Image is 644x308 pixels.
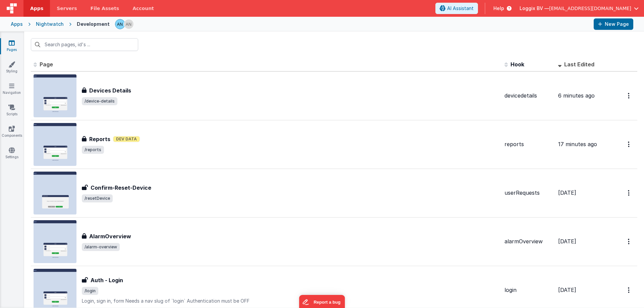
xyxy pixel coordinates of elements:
[57,5,77,12] span: Servers
[11,21,23,27] div: Apps
[624,186,635,200] button: Options
[115,19,125,29] img: f1d78738b441ccf0e1fcb79415a71bae
[91,184,151,192] h3: Confirm-Reset-Device
[447,5,474,12] span: AI Assistant
[504,92,553,100] div: devicedetails
[40,61,53,68] span: Page
[511,61,524,68] span: Hook
[558,287,576,293] span: [DATE]
[82,97,117,105] span: /device-details
[89,135,110,143] h3: Reports
[504,286,553,294] div: login
[82,146,104,154] span: /reports
[82,194,113,202] span: /resetDevice
[564,61,594,68] span: Last Edited
[558,141,597,147] span: 17 minutes ago
[624,235,635,248] button: Options
[82,243,120,251] span: /alarm-overview
[558,189,576,196] span: [DATE]
[493,5,504,12] span: Help
[89,86,131,95] h3: Devices Details
[549,5,631,12] span: [EMAIL_ADDRESS][DOMAIN_NAME]
[124,19,133,29] img: f1d78738b441ccf0e1fcb79415a71bae
[113,136,140,142] span: Dev Data
[504,189,553,197] div: userRequests
[31,38,138,51] input: Search pages, id's ...
[30,5,43,12] span: Apps
[558,238,576,245] span: [DATE]
[82,287,98,295] span: /login
[89,232,131,240] h3: AlarmOverview
[520,5,639,12] button: Loggix BV — [EMAIL_ADDRESS][DOMAIN_NAME]
[91,5,119,12] span: File Assets
[624,137,635,151] button: Options
[504,238,553,245] div: alarmOverview
[435,3,478,14] button: AI Assistant
[594,18,633,30] button: New Page
[82,298,499,304] p: Login, sign in, form Needs a nav slug of `login` Authentication must be OFF
[77,21,110,27] div: Development
[91,276,123,284] h3: Auth - Login
[558,92,595,99] span: 6 minutes ago
[36,21,64,27] div: Nightwatch
[624,283,635,297] button: Options
[504,140,553,148] div: reports
[624,89,635,103] button: Options
[520,5,549,12] span: Loggix BV —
